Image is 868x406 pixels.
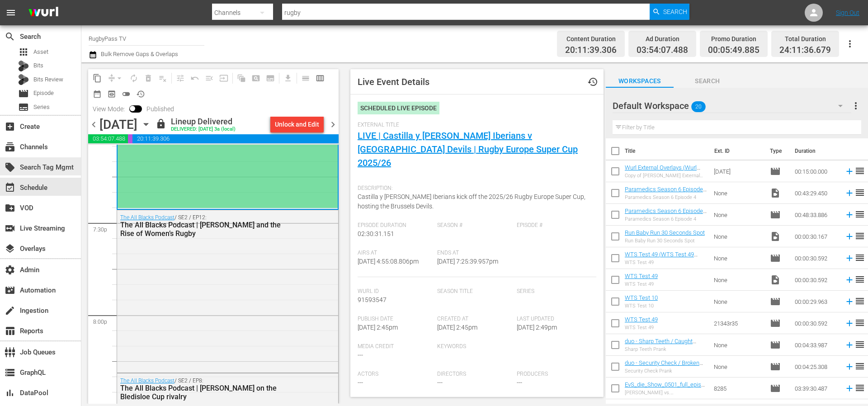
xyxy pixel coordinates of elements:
span: Automation [5,285,15,296]
td: 03:39:30.487 [791,378,841,399]
div: Bits [18,61,29,71]
span: Bits [33,61,43,70]
div: Run Baby Run 30 Seconds Spot [625,238,705,244]
span: 24 hours Lineup View is OFF [119,87,133,101]
span: External Title [358,122,592,129]
span: 02:30:31.151 [358,230,394,237]
td: 00:04:25.308 [791,356,841,378]
span: Toggle to switch from Published to Draft view. [129,105,136,112]
span: chevron_right [327,119,339,130]
span: 20 [691,97,706,116]
div: Scheduled Live Episode [358,102,439,114]
span: Copy Lineup [90,71,104,85]
svg: Add to Schedule [844,253,854,263]
span: Reports [5,326,15,336]
div: Security Check Prank [625,368,707,374]
span: Description: [358,185,592,192]
div: WTS Test 49 [625,281,658,287]
span: Created At [437,316,512,323]
span: Episode [770,340,781,350]
span: 00:05:49.885 [708,45,759,56]
span: reorder [854,339,865,350]
span: Episode [18,88,29,99]
span: reorder [854,231,865,241]
td: None [710,226,766,247]
span: 24:11:36.679 [779,45,831,56]
span: 03:54:07.488 [88,134,128,143]
span: DataPool [5,387,15,398]
span: Search [5,31,15,42]
div: Ad Duration [637,33,688,45]
svg: Add to Schedule [844,362,854,372]
div: DELIVERED: [DATE] 3a (local) [171,127,236,132]
div: / SE2 / EP8: [120,378,291,401]
td: None [710,182,766,204]
td: None [710,334,766,356]
span: Search [674,76,741,87]
span: Workspaces [606,76,674,87]
a: WTS Test 10 [625,294,658,301]
span: history_outlined [136,90,145,99]
span: Series [517,288,592,295]
svg: Add to Schedule [844,188,854,198]
span: Ends At [437,250,512,257]
span: --- [358,351,363,359]
span: Series [33,103,50,112]
span: reorder [854,382,865,393]
span: Week Calendar View [313,71,327,85]
svg: Add to Schedule [844,318,854,328]
a: Paramedics Season 6 Episode 4 [625,186,707,199]
span: Actors [358,371,433,378]
span: Fill episodes with ad slates [202,71,217,85]
span: Keywords [437,343,512,350]
span: Season # [437,222,512,229]
span: Refresh All Search Blocks [231,69,249,87]
div: The All Blacks Podcast | [PERSON_NAME] and the Rise of Women’s Rugby [120,221,291,238]
span: Media Credit [358,343,433,350]
td: 00:00:30.592 [791,312,841,334]
td: None [710,269,766,291]
svg: Add to Schedule [844,231,854,241]
span: Search [663,4,687,20]
svg: Add to Schedule [844,383,854,393]
a: Run Baby Run 30 Seconds Spot [625,229,705,236]
span: Remove Gaps & Overlaps [104,71,127,85]
span: Event History [587,76,598,87]
span: Schedule [5,182,15,193]
td: 00:04:33.987 [791,334,841,356]
span: Directors [437,371,512,378]
div: [DATE] [99,117,137,132]
td: 00:43:29.450 [791,182,841,204]
span: Episode Duration [358,222,433,229]
span: Live Event Details [358,76,429,87]
span: toggle_off [122,90,131,99]
span: Video [770,231,781,242]
div: / SE2 / EP12: [120,214,291,238]
span: Search Tag Mgmt [5,162,15,173]
span: Episode [770,166,781,177]
td: None [710,291,766,312]
div: Paramedics Season 6 Episode 4 [625,216,707,222]
span: View Backup [104,87,119,101]
svg: Add to Schedule [844,210,854,220]
span: Bulk Remove Gaps & Overlaps [99,51,178,57]
a: Wurl External Overlays (Wurl External Overlays (VARIANT)) [625,164,700,178]
a: WTS Test 49 (WTS Test 49 (00:00:00)) [625,251,698,264]
span: Episode [770,318,781,329]
span: Create Series Block [263,71,278,85]
button: Unlock and Edit [270,116,324,132]
div: Total Duration [779,33,831,45]
span: Select an event to delete [141,71,156,85]
span: Job Queues [5,347,15,358]
div: Paramedics Season 6 Episode 4 [625,194,707,200]
div: WTS Test 10 [625,303,658,309]
span: [DATE] 2:49pm [517,324,557,331]
svg: Add to Schedule [844,340,854,350]
span: Ingestion [5,305,15,316]
span: --- [517,379,522,386]
span: Channels [5,142,15,152]
span: Admin [5,264,15,275]
div: Promo Duration [708,33,759,45]
span: reorder [854,317,865,328]
td: 21343r35 [710,312,766,334]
